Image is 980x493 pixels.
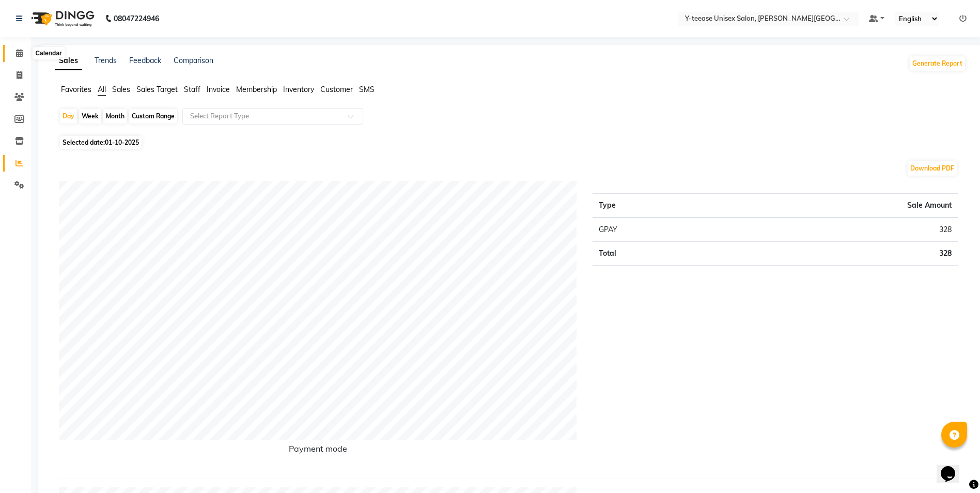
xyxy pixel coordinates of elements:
[61,85,91,94] span: Favorites
[593,242,722,266] td: Total
[112,85,130,94] span: Sales
[136,85,178,94] span: Sales Target
[359,85,375,94] span: SMS
[236,85,277,94] span: Membership
[937,452,970,483] iframe: chat widget
[721,194,958,218] th: Sale Amount
[98,85,106,94] span: All
[721,242,958,266] td: 328
[103,109,127,124] div: Month
[114,4,159,33] b: 08047224946
[105,138,139,146] span: 01-10-2025
[910,56,965,71] button: Generate Report
[184,85,200,94] span: Staff
[593,218,722,242] td: GPAY
[174,56,213,65] a: Comparison
[283,85,314,94] span: Inventory
[593,194,722,218] th: Type
[26,4,97,33] img: logo
[95,56,117,65] a: Trends
[207,85,230,94] span: Invoice
[59,444,577,458] h6: Payment mode
[320,85,353,94] span: Customer
[908,161,957,176] button: Download PDF
[33,47,64,59] div: Calendar
[721,218,958,242] td: 328
[79,109,101,124] div: Week
[129,56,161,65] a: Feedback
[60,136,142,149] span: Selected date:
[129,109,177,124] div: Custom Range
[60,109,77,124] div: Day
